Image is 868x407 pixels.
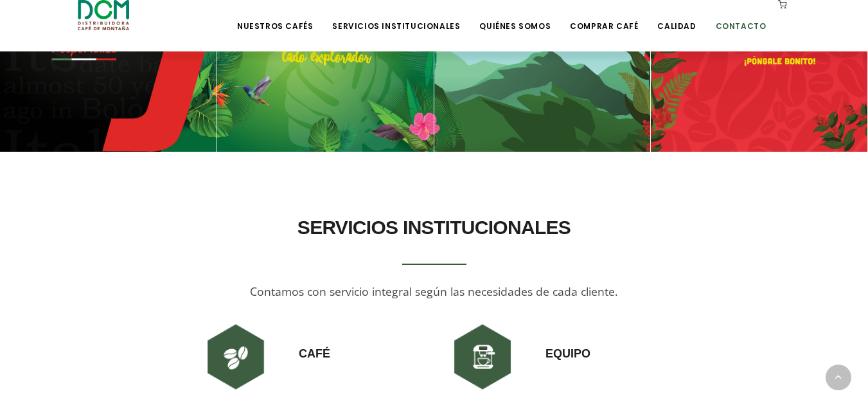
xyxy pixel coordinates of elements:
h2: SERVICIOS INSTITUCIONALES [197,210,671,246]
img: DCM-WEB-HOME-ICONOS-240X240-01.png [197,318,274,395]
a: Contacto [708,1,774,32]
img: DCM-WEB-HOME-ICONOS-240X240-02.png [444,318,521,395]
a: Quiénes Somos [472,1,558,32]
span: Contamos con servicio integral según las necesidades de cada cliente. [250,284,618,299]
a: Nuestros Cafés [229,1,321,32]
h3: Equipo [545,318,590,362]
a: Comprar Café [562,1,646,32]
h3: Café [299,318,330,362]
a: Servicios Institucionales [324,1,468,32]
a: Calidad [650,1,704,32]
